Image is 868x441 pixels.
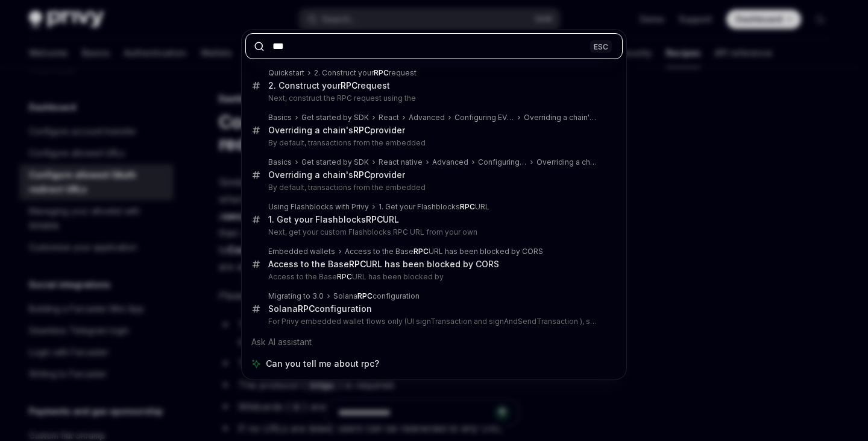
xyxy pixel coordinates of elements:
div: Get started by SDK [301,113,369,122]
div: Advanced [432,157,468,167]
p: By default, transactions from the embedded [268,138,597,148]
div: React native [379,157,423,167]
b: RPC [374,68,389,77]
p: Next, construct the RPC request using the [268,94,597,103]
div: 1. Get your Flashblocks URL [379,202,489,212]
div: Access to the Base URL has been blocked by CORS [345,247,543,256]
div: Using Flashblocks with Privy [268,202,369,212]
div: Migrating to 3.0 [268,291,324,301]
b: RPC [353,170,370,180]
b: RPC [298,303,315,314]
div: Configuring EVM networks [454,113,514,122]
div: Quickstart [268,68,304,78]
div: Configuring EVM networks [478,157,527,167]
div: Access to the Base URL has been blocked by CORS [268,259,499,270]
p: For Privy embedded wallet flows only (UI signTransaction and signAndSendTransaction ), set RPCs in [268,317,597,326]
b: RPC [353,125,370,135]
span: Can you tell me about rpc? [266,358,379,370]
div: Overriding a chain's provider [524,113,597,122]
div: Embedded wallets [268,247,335,256]
div: Advanced [409,113,445,122]
p: By default, transactions from the embedded [268,183,597,192]
b: RPC [366,214,383,224]
div: React [379,113,399,122]
div: Get started by SDK [301,157,369,167]
div: ESC [590,40,612,52]
div: 1. Get your Flashblocks URL [268,214,399,225]
b: RPC [337,272,352,281]
div: Overriding a chain's provider [536,157,597,167]
div: 2. Construct your request [268,80,390,91]
div: 2. Construct your request [314,68,417,78]
div: Overriding a chain's provider [268,170,405,180]
b: RPC [414,247,429,256]
div: Overriding a chain's provider [268,125,405,136]
b: RPC [357,291,373,300]
b: RPC [460,202,475,211]
div: Basics [268,157,292,167]
div: Solana configuration [333,291,420,301]
div: Solana configuration [268,303,372,314]
div: Ask AI assistant [245,331,623,353]
b: RPC [349,259,366,269]
p: Access to the Base URL has been blocked by [268,272,597,282]
p: Next, get your custom Flashblocks RPC URL from your own [268,227,597,237]
div: Basics [268,113,292,122]
b: RPC [341,80,357,90]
